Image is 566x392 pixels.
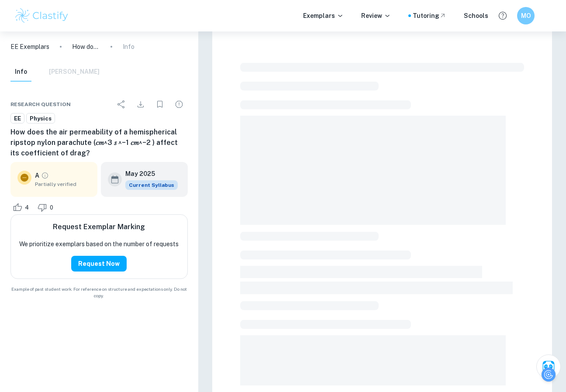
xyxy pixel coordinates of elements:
p: We prioritize exemplars based on the number of requests [19,239,179,249]
a: EE [10,113,24,124]
a: Tutoring [413,11,446,21]
a: EE Exemplars [10,42,49,52]
span: Research question [10,100,71,108]
p: A [35,171,39,180]
span: Partially verified [35,180,90,188]
p: Info [123,42,135,52]
p: Exemplars [303,11,344,21]
span: 0 [45,203,58,212]
div: Report issue [170,96,188,113]
a: Physics [26,113,55,124]
p: How does the air permeability of a hemispherical ripstop nylon parachute (𝑐𝑚^3 𝑠 ^−1 𝑐𝑚^−2 ) affe... [72,42,100,52]
div: This exemplar is based on the current syllabus. Feel free to refer to it for inspiration/ideas wh... [125,180,178,190]
span: Example of past student work. For reference on structure and expectations only. Do not copy. [10,286,188,299]
h6: MO [521,11,531,21]
button: Ask Clai [536,354,561,379]
a: Schools [464,11,488,21]
button: Help and Feedback [495,8,510,23]
div: Dislike [35,200,58,214]
div: Bookmark [151,96,169,113]
div: Download [132,96,149,113]
button: Info [10,62,31,82]
p: Review [361,11,391,21]
button: Request Now [71,256,127,272]
span: EE [11,114,24,123]
button: MO [517,7,535,24]
span: Physics [27,114,55,123]
h6: Request Exemplar Marking [53,222,145,232]
span: Current Syllabus [125,180,178,190]
a: Grade partially verified [41,172,49,179]
div: Share [113,96,130,113]
span: 4 [20,203,34,212]
div: Like [10,200,34,214]
img: Clastify logo [14,7,69,24]
h6: May 2025 [125,169,171,179]
h6: How does the air permeability of a hemispherical ripstop nylon parachute (𝑐𝑚^3 𝑠 ^−1 𝑐𝑚^−2 ) affe... [10,127,188,158]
